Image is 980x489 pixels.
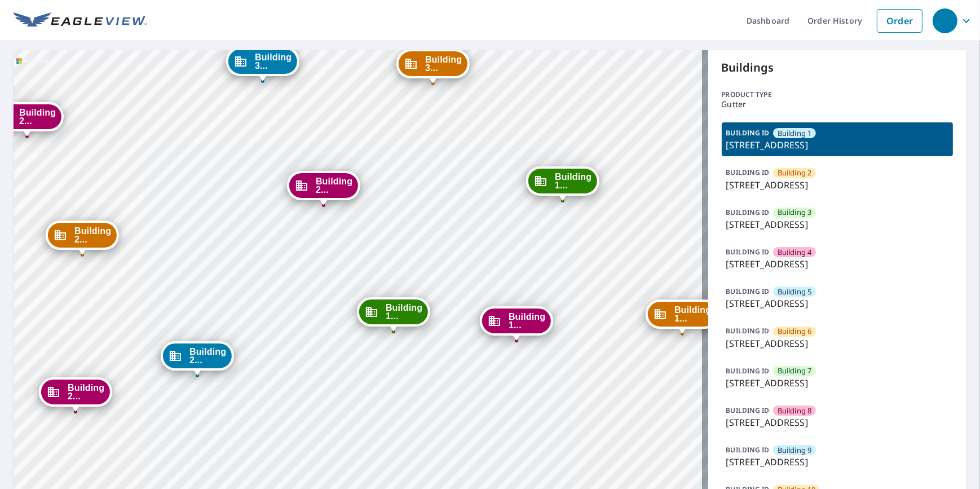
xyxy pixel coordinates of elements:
p: BUILDING ID [726,406,770,415]
p: BUILDING ID [726,168,770,177]
span: Building 9 [778,445,812,456]
a: Order [877,9,922,33]
p: [STREET_ADDRESS] [726,376,949,390]
div: Dropped pin, building Building 33, Commercial property, 7627 East 37th Street North Wichita, KS 6... [226,47,299,82]
div: Dropped pin, building Building 14, Commercial property, 7627 East 37th Street North Wichita, KS 6... [646,299,719,334]
div: Dropped pin, building Building 15, Commercial property, 7627 East 37th Street North Wichita, KS 6... [526,166,599,201]
span: Building 5 [778,287,812,297]
p: BUILDING ID [726,366,770,376]
p: [STREET_ADDRESS] [726,138,949,152]
p: [STREET_ADDRESS] [726,337,949,350]
span: Building 3... [255,53,292,70]
span: Building 1... [674,306,711,323]
span: Building 3... [425,55,462,72]
span: Building 2... [74,227,111,244]
p: [STREET_ADDRESS] [726,218,949,231]
div: Dropped pin, building Building 20, Commercial property, 7627 East 37th Street North Wichita, KS 6... [287,171,360,206]
p: Buildings [722,59,953,76]
span: Building 6 [778,326,812,337]
span: Building 1... [555,173,591,190]
p: [STREET_ADDRESS] [726,257,949,271]
img: EV Logo [14,12,147,29]
p: BUILDING ID [726,287,770,296]
span: Building 1... [509,312,545,329]
span: Building 2 [778,168,812,178]
p: [STREET_ADDRESS] [726,178,949,192]
div: Dropped pin, building Building 24, Commercial property, 7627 East 37th Street North Wichita, KS 6... [39,377,112,412]
div: Dropped pin, building Building 16, Commercial property, 7627 East 37th Street North Wichita, KS 6... [480,306,553,341]
span: Building 7 [778,365,812,376]
span: Building 4 [778,247,812,258]
p: BUILDING ID [726,326,770,336]
span: Building 8 [778,406,812,416]
p: [STREET_ADDRESS] [726,455,949,469]
span: Building 1... [386,303,422,320]
span: Building 3 [778,207,812,218]
span: Building 2... [189,347,226,364]
span: Building 2... [19,108,56,125]
p: BUILDING ID [726,208,770,217]
p: BUILDING ID [726,445,770,455]
div: Dropped pin, building Building 26, Commercial property, 7627 East 37th Street North Wichita, KS 6... [46,221,119,255]
p: Product type [722,90,953,100]
span: Building 2... [68,384,104,400]
p: Gutter [722,100,953,109]
div: Dropped pin, building Building 34, Commercial property, 7627 East 37th Street North Wichita, KS 6... [396,49,470,84]
span: Building 1 [778,128,812,139]
p: [STREET_ADDRESS] [726,416,949,429]
div: Dropped pin, building Building 19, Commercial property, 7627 East 37th Street North Wichita, KS 6... [357,297,430,332]
p: [STREET_ADDRESS] [726,297,949,310]
p: BUILDING ID [726,128,770,138]
span: Building 2... [316,177,352,194]
div: Dropped pin, building Building 21, Commercial property, 7627 East 37th Street North Wichita, KS 6... [161,341,234,376]
p: BUILDING ID [726,247,770,257]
